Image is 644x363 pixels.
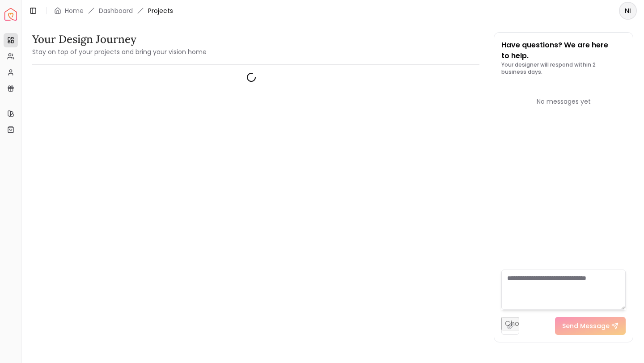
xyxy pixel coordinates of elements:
p: Your designer will respond within 2 business days. [501,61,626,76]
span: NI [620,3,636,19]
a: Dashboard [99,6,133,15]
nav: breadcrumb [54,6,173,15]
p: Have questions? We are here to help. [501,40,626,61]
button: NI [619,2,637,20]
h3: Your Design Journey [32,32,207,46]
div: No messages yet [501,97,626,106]
span: Projects [148,6,173,15]
a: Home [65,6,84,15]
img: Spacejoy Logo [4,8,17,21]
a: Spacejoy [4,8,17,21]
small: Stay on top of your projects and bring your vision home [32,47,207,56]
